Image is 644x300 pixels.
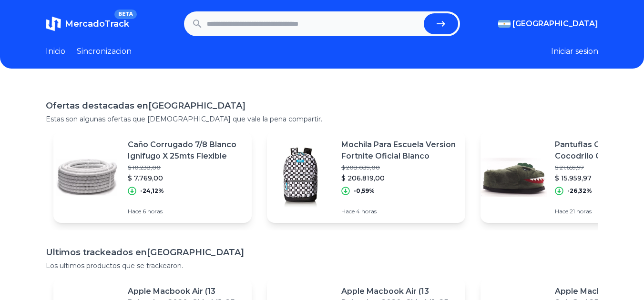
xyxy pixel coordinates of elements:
a: Featured imageCaño Corrugado 7/8 Blanco Ignifugo X 25mts Flexible$ 10.238,00$ 7.769,00-24,12%Hace... [53,131,252,223]
p: Mochila Para Escuela Version Fortnite Oficial Blanco [341,139,458,162]
img: Featured image [480,144,547,210]
button: [GEOGRAPHIC_DATA] [498,18,598,30]
p: Caño Corrugado 7/8 Blanco Ignifugo X 25mts Flexible [128,139,244,162]
p: $ 208.039,00 [341,164,458,171]
p: -26,32% [567,187,592,195]
h1: Ofertas destacadas en [GEOGRAPHIC_DATA] [46,99,598,112]
p: $ 206.819,00 [341,173,458,183]
span: BETA [114,10,137,19]
span: [GEOGRAPHIC_DATA] [512,18,598,30]
p: -0,59% [354,187,375,195]
a: Sincronizacion [77,46,132,57]
img: Featured image [53,144,120,210]
a: Featured imageMochila Para Escuela Version Fortnite Oficial Blanco$ 208.039,00$ 206.819,00-0,59%H... [267,131,465,223]
p: Los ultimos productos que se trackearon. [46,261,598,270]
p: Estas son algunas ofertas que [DEMOGRAPHIC_DATA] que vale la pena compartir. [46,114,598,124]
a: MercadoTrackBETA [46,16,129,31]
img: MercadoTrack [46,16,61,31]
p: Hace 4 horas [341,208,458,215]
h1: Ultimos trackeados en [GEOGRAPHIC_DATA] [46,246,598,259]
img: Featured image [267,144,334,210]
p: Hace 6 horas [128,208,244,215]
a: Inicio [46,46,65,57]
p: $ 7.769,00 [128,173,244,183]
img: Argentina [498,20,511,28]
span: MercadoTrack [65,19,129,29]
p: -24,12% [140,187,164,195]
button: Iniciar sesion [551,46,598,57]
p: $ 10.238,00 [128,164,244,171]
